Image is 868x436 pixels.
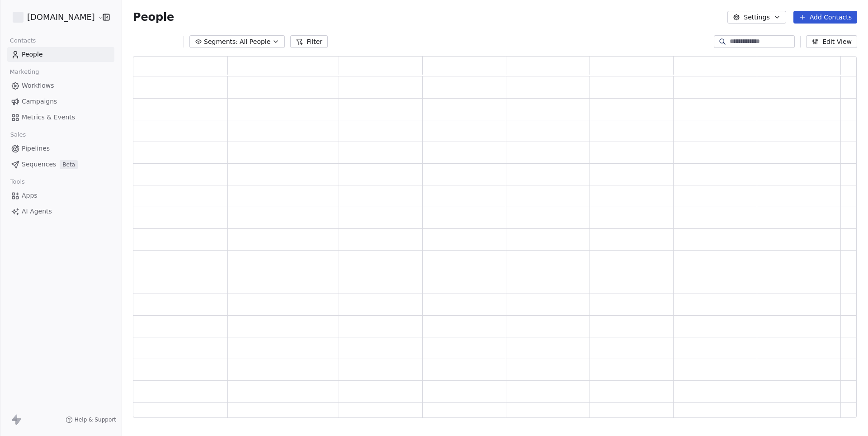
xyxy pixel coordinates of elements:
button: Edit View [806,35,857,48]
span: Sales [6,128,30,142]
span: Beta [60,160,78,169]
button: Add Contacts [793,11,857,24]
a: Campaigns [7,94,114,109]
span: Workflows [22,81,54,90]
span: Metrics & Events [22,113,75,122]
span: People [133,10,174,24]
span: All People [240,37,270,47]
span: Segments: [204,37,238,47]
button: Settings [727,11,786,24]
span: Apps [22,191,38,200]
a: Pipelines [7,141,114,156]
button: Filter [290,35,328,48]
span: Campaigns [22,97,57,106]
span: People [22,50,43,59]
span: AI Agents [22,207,52,216]
a: Help & Support [66,416,116,423]
span: Contacts [6,34,40,47]
span: [DOMAIN_NAME] [27,11,95,23]
a: AI Agents [7,204,114,219]
a: Metrics & Events [7,110,114,125]
a: Apps [7,188,114,203]
button: [DOMAIN_NAME] [11,9,96,25]
a: Workflows [7,78,114,93]
a: People [7,47,114,62]
a: SequencesBeta [7,157,114,172]
span: Help & Support [75,416,116,423]
span: Sequences [22,160,56,169]
span: Pipelines [22,144,50,153]
span: Tools [6,175,28,189]
span: Marketing [6,65,43,79]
